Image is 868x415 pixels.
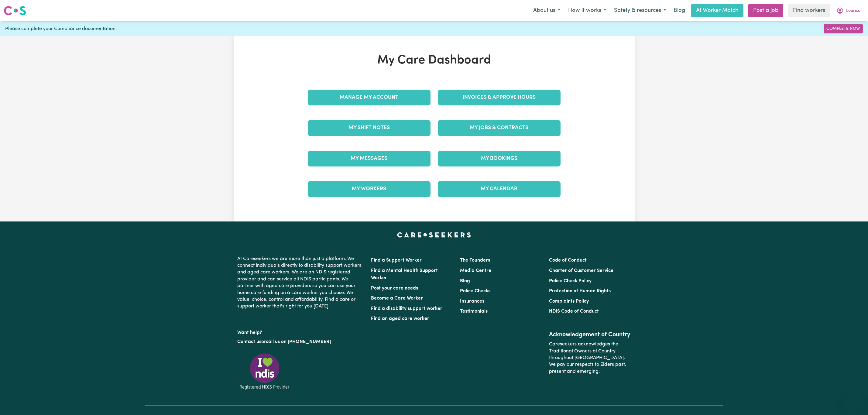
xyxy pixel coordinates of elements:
a: Blog [670,4,689,17]
a: Find a disability support worker [371,306,442,311]
span: Lourice [846,8,860,14]
a: Careseekers logo [4,4,26,18]
a: NDIS Code of Conduct [549,309,599,314]
a: Find a Mental Health Support Worker [371,268,438,280]
a: Find a Support Worker [371,258,422,263]
p: or [237,336,364,348]
a: Media Centre [460,268,491,273]
a: Invoices & Approve Hours [438,90,561,105]
a: Find workers [788,4,830,17]
span: Please complete your Compliance documentation. [5,25,117,33]
a: My Shift Notes [308,120,431,136]
p: Careseekers acknowledges the Traditional Owners of Country throughout [GEOGRAPHIC_DATA]. We pay o... [549,338,631,377]
a: My Bookings [438,151,561,166]
a: Post your care needs [371,286,418,291]
a: My Calendar [438,181,561,197]
a: Become a Care Worker [371,296,423,301]
a: Contact us [237,339,261,344]
a: My Workers [308,181,431,197]
a: The Founders [460,258,490,263]
a: Careseekers home page [397,232,471,237]
h1: My Care Dashboard [304,53,564,68]
a: Code of Conduct [549,258,587,263]
a: My Messages [308,151,431,166]
a: AI Worker Match [691,4,743,17]
button: About us [529,4,564,17]
a: call us on [PHONE_NUMBER] [266,339,331,344]
button: Safety & resources [610,4,670,17]
a: Post a job [748,4,783,17]
button: My Account [832,4,864,17]
p: Want help? [237,327,364,336]
a: Charter of Customer Service [549,268,613,273]
a: Police Check Policy [549,279,592,283]
button: How it works [564,4,610,17]
a: Find an aged care worker [371,316,429,321]
img: Registered NDIS provider [237,352,292,390]
a: Manage My Account [308,90,431,105]
a: My Jobs & Contracts [438,120,561,136]
a: Police Checks [460,289,490,293]
p: At Careseekers we are more than just a platform. We connect individuals directly to disability su... [237,253,364,312]
a: Complete Now [824,24,863,33]
img: Careseekers logo [4,5,26,16]
iframe: Button to launch messaging window, conversation in progress [844,391,863,410]
a: Blog [460,279,470,283]
h2: Acknowledgement of Country [549,331,631,338]
a: Testimonials [460,309,488,314]
a: Insurances [460,299,484,304]
a: Protection of Human Rights [549,289,611,293]
a: Complaints Policy [549,299,589,304]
